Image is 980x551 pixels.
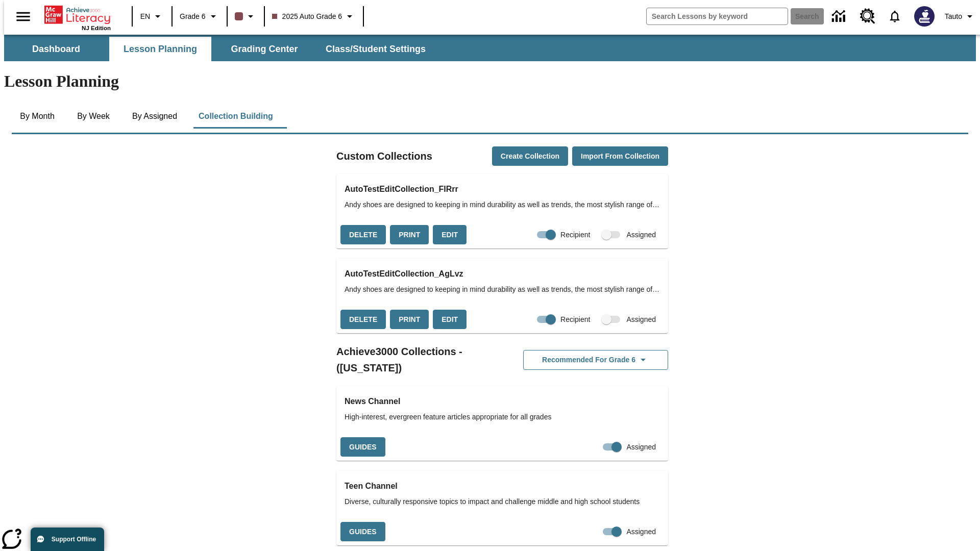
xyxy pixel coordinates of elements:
span: Assigned [626,230,656,240]
span: Recipient [560,230,590,240]
button: Select a new avatar [908,3,941,30]
button: Guides [340,522,385,542]
a: Resource Center, Will open in new tab [854,3,881,30]
button: Open side menu [8,2,38,32]
span: 2025 Auto Grade 6 [272,11,342,22]
button: Recommended for Grade 6 [523,350,668,370]
button: Support Offline [31,528,104,551]
span: Andy shoes are designed to keeping in mind durability as well as trends, the most stylish range o... [345,199,660,210]
span: EN [140,11,150,22]
h2: Custom Collections [336,148,432,164]
button: Class color is dark brown. Change class color [231,7,261,26]
button: Edit [433,225,467,245]
h3: AutoTestEditCollection_AgLvz [345,267,660,281]
input: search field [647,8,788,24]
a: Home [44,5,111,25]
h3: Teen Channel [345,479,660,493]
h3: News Channel [345,394,660,409]
span: Grade 6 [180,11,206,22]
span: Diverse, culturally responsive topics to impact and challenge middle and high school students [345,496,660,507]
button: Import from Collection [572,146,668,166]
button: By Week [68,104,119,129]
span: Assigned [626,442,656,453]
button: Guides [340,437,385,457]
button: Print, will open in a new window [390,225,429,245]
button: Edit [433,310,467,330]
span: Recipient [560,314,590,325]
span: Assigned [626,527,656,537]
div: SubNavbar [4,37,435,61]
button: By Assigned [124,104,185,129]
span: Andy shoes are designed to keeping in mind durability as well as trends, the most stylish range o... [345,284,660,295]
span: Support Offline [52,536,96,543]
span: Grading Center [231,43,298,55]
h2: Achieve3000 Collections - ([US_STATE]) [336,343,502,376]
div: SubNavbar [4,35,976,61]
button: Class/Student Settings [317,37,434,61]
button: Grading Center [213,37,315,61]
button: Print, will open in a new window [390,310,429,330]
button: Dashboard [5,37,107,61]
span: NJ Edition [82,25,111,31]
a: Notifications [881,3,908,30]
span: Assigned [626,314,656,325]
h1: Lesson Planning [4,72,976,91]
span: Dashboard [32,43,80,55]
button: Collection Building [190,104,281,129]
button: Profile/Settings [941,7,980,26]
span: Class/Student Settings [326,43,426,55]
span: Tauto [945,11,962,22]
span: Lesson Planning [124,43,197,55]
button: By Month [12,104,63,129]
div: Home [44,4,111,31]
button: Class: 2025 Auto Grade 6, Select your class [268,7,360,26]
button: Grade: Grade 6, Select a grade [176,7,224,26]
button: Delete [340,310,386,330]
button: Create Collection [492,146,568,166]
h3: AutoTestEditCollection_FIRrr [345,182,660,196]
button: Delete [340,225,386,245]
a: Data Center [826,3,854,31]
button: Lesson Planning [109,37,211,61]
img: Avatar [914,6,935,27]
button: Language: EN, Select a language [136,7,168,26]
span: High-interest, evergreen feature articles appropriate for all grades [345,412,660,422]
